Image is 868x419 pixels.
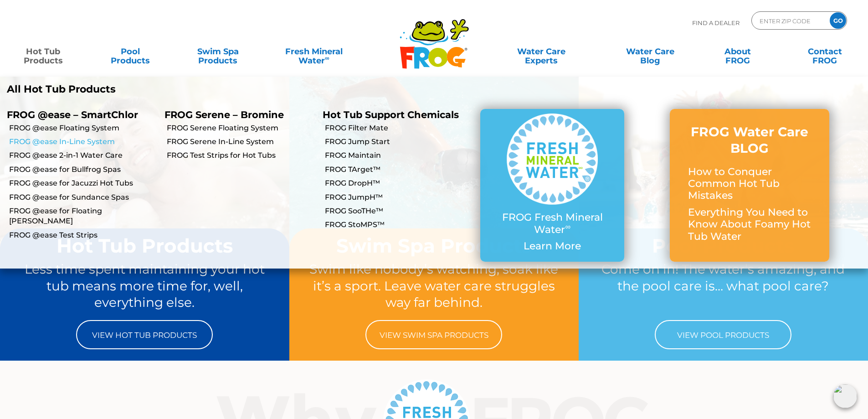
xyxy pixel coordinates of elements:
[9,206,158,227] a: FROG @ease for Floating [PERSON_NAME]
[9,42,77,61] a: Hot TubProducts
[325,165,473,175] a: FROG TArget™
[704,42,771,61] a: AboutFROG
[565,222,570,231] sup: ∞
[325,54,329,62] sup: ∞
[76,320,213,349] a: View Hot Tub Products
[325,137,473,147] a: FROG Jump Start
[655,320,791,349] a: View Pool Products
[323,109,459,120] a: Hot Tub Support Chemicals
[325,220,473,230] a: FROG StoMPS™
[325,150,473,160] a: FROG Maintain
[791,42,859,61] a: ContactFROG
[325,123,473,133] a: FROG Filter Mate
[9,123,158,133] a: FROG @ease Floating System
[167,150,315,160] a: FROG Test Strips for Hot Tubs
[7,109,151,120] p: FROG @ease – SmartChlor
[688,124,811,157] h3: FROG Water Care BLOG
[688,207,811,243] p: Everything You Need to Know About Foamy Hot Tub Water
[325,192,473,202] a: FROG JumpH™
[688,124,811,247] a: FROG Water Care BLOG How to Conquer Common Hot Tub Mistakes Everything You Need to Know About Foa...
[184,42,252,61] a: Swim SpaProducts
[9,137,158,147] a: FROG @ease In-Line System
[616,42,684,61] a: Water CareBlog
[9,230,158,240] a: FROG @ease Test Strips
[325,206,473,216] a: FROG SooTHe™
[833,384,857,408] img: openIcon
[167,137,315,147] a: FROG Serene In-Line System
[759,14,820,27] input: Zip Code Form
[498,212,606,236] p: FROG Fresh Mineral Water
[688,166,811,202] p: How to Conquer Common Hot Tub Mistakes
[830,12,846,29] input: GO
[167,123,315,133] a: FROG Serene Floating System
[498,240,606,252] p: Learn More
[596,261,851,311] p: Come on in! The water’s amazing, and the pool care is… what pool care?
[486,42,596,61] a: Water CareExperts
[365,320,502,349] a: View Swim Spa Products
[9,178,158,188] a: FROG @ease for Jacuzzi Hot Tubs
[307,261,561,311] p: Swim like nobody’s watching, soak like it’s a sport. Leave water care struggles way far behind.
[692,11,740,34] p: Find A Dealer
[271,42,356,61] a: Fresh MineralWater∞
[498,114,606,257] a: FROG Fresh Mineral Water∞ Learn More
[7,83,427,95] a: All Hot Tub Products
[9,165,158,175] a: FROG @ease for Bullfrog Spas
[325,178,473,188] a: FROG DropH™
[97,42,164,61] a: PoolProducts
[9,192,158,202] a: FROG @ease for Sundance Spas
[164,109,308,120] p: FROG Serene – Bromine
[17,261,272,311] p: Less time spent maintaining your hot tub means more time for, well, everything else.
[9,150,158,160] a: FROG @ease 2-in-1 Water Care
